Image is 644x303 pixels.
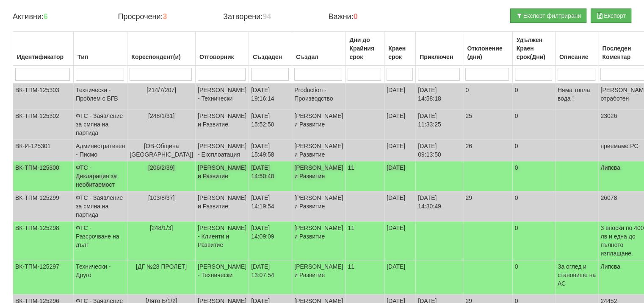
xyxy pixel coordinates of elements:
td: [PERSON_NAME] - Клиенти и Развитие [195,222,249,260]
span: 11 [348,263,354,270]
span: Липсва [600,164,620,171]
th: Удължен Краен срок(Дни): No sort applied, activate to apply an ascending sort [512,32,555,66]
td: Production - Производство [292,83,345,109]
div: Отклонение (дни) [465,42,510,63]
th: Идентификатор: No sort applied, activate to apply an ascending sort [13,32,74,66]
div: Приключен [418,51,461,63]
td: [PERSON_NAME] и Развитие [195,109,249,140]
div: Създаден [251,51,290,63]
td: 25 [463,109,512,140]
td: [PERSON_NAME] - Технически [195,260,249,295]
span: 26078 [600,194,617,201]
h4: Затворени: [223,13,316,21]
td: [PERSON_NAME] и Развитие [292,191,345,222]
td: ВК-ТПМ-125298 [13,222,74,260]
h4: Просрочени: [118,13,211,21]
td: ВК-ТПМ-125300 [13,161,74,191]
button: Експорт филтрирани [510,8,586,23]
td: 0 [512,191,555,222]
th: Приключен: No sort applied, activate to apply an ascending sort [416,32,463,66]
th: Създал: No sort applied, activate to apply an ascending sort [292,32,345,66]
td: [PERSON_NAME] и Развитие [292,222,345,260]
th: Краен срок: No sort applied, activate to apply an ascending sort [384,32,416,66]
td: [PERSON_NAME] и Развитие [195,161,249,191]
p: Няма топла вода ! [558,86,596,103]
div: Краен срок [387,42,413,63]
td: [DATE] 14:50:40 [249,161,292,191]
td: 0 [512,109,555,140]
span: Липсва [600,263,620,270]
span: приемаме РС [600,143,638,149]
td: Административен - Писмо [74,140,127,161]
td: [PERSON_NAME] и Развитие [292,260,345,295]
th: Тип: No sort applied, activate to apply an ascending sort [74,32,127,66]
td: 0 [512,161,555,191]
td: [DATE] 11:33:25 [416,109,463,140]
p: За оглед и становище на АС [558,262,596,288]
th: Кореспондент(и): No sort applied, activate to apply an ascending sort [127,32,196,66]
span: [248/1/3] [150,224,173,231]
td: ВК-ТПМ-125303 [13,83,74,109]
div: Тип [76,51,125,63]
th: Отклонение (дни): No sort applied, activate to apply an ascending sort [463,32,512,66]
div: Идентификатор [15,51,71,63]
td: Технически - Друго [74,260,127,295]
td: 0 [463,83,512,109]
button: Експорт [591,8,631,23]
div: Дни до Крайния срок [348,34,382,63]
td: [DATE] [384,140,416,161]
td: ФТС - Разсрочване на дълг [74,222,127,260]
td: [DATE] [384,109,416,140]
span: [214/7/207] [146,87,176,93]
th: Създаден: No sort applied, activate to apply an ascending sort [249,32,292,66]
div: Създал [294,51,343,63]
td: ФТС - Заявление за смяна на партида [74,109,127,140]
td: 0 [512,260,555,295]
b: 3 [163,12,167,21]
td: [DATE] 14:30:49 [416,191,463,222]
td: [PERSON_NAME] - Експлоатация [195,140,249,161]
td: [DATE] 19:16:14 [249,83,292,109]
td: [DATE] 13:07:54 [249,260,292,295]
span: [248/1/31] [148,112,174,119]
td: [PERSON_NAME] и Развитие [292,140,345,161]
div: Описание [558,51,596,63]
b: 94 [263,12,271,21]
div: Отговорник [198,51,246,63]
td: [DATE] 15:52:50 [249,109,292,140]
span: [206/2/39] [148,164,174,171]
td: [DATE] [384,222,416,260]
span: [ОВ-Община [GEOGRAPHIC_DATA]] [130,143,193,158]
td: [DATE] 14:09:09 [249,222,292,260]
td: Технически - Проблем с БГВ [74,83,127,109]
b: 0 [354,12,358,21]
td: 0 [512,222,555,260]
td: ВК-ТПМ-125302 [13,109,74,140]
span: [ДГ №28 ПРОЛЕТ] [136,263,187,270]
th: Дни до Крайния срок: No sort applied, activate to apply an ascending sort [345,32,384,66]
td: ВК-ТПМ-125299 [13,191,74,222]
td: [DATE] [384,260,416,295]
span: 3 вноски по 400 лв и една до пълното изплащане. [600,224,644,257]
td: [DATE] [384,191,416,222]
td: [DATE] 14:19:54 [249,191,292,222]
h4: Активни: [13,13,105,21]
td: ФТС - Декларация за необитаемост [74,161,127,191]
td: [DATE] 14:58:18 [416,83,463,109]
td: 0 [512,140,555,161]
th: Описание: No sort applied, activate to apply an ascending sort [555,32,598,66]
h4: Важни: [329,13,421,21]
b: 6 [44,12,48,21]
td: 29 [463,191,512,222]
td: [PERSON_NAME] и Развитие [292,161,345,191]
span: 23026 [600,112,617,119]
div: Удължен Краен срок(Дни) [515,34,553,63]
td: ФТС - Заявление за смяна на партида [74,191,127,222]
td: ВК-ТПМ-125297 [13,260,74,295]
td: 0 [512,83,555,109]
div: Кореспондент(и) [130,51,193,63]
td: [PERSON_NAME] - Технически [195,83,249,109]
span: 11 [348,164,354,171]
td: [DATE] [384,83,416,109]
span: 11 [348,224,354,231]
